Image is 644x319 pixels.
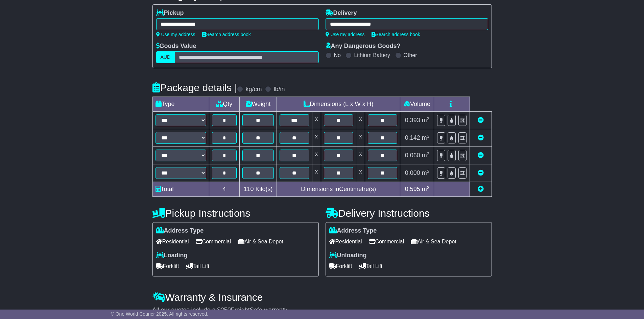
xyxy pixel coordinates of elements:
[152,182,209,197] td: Total
[329,261,352,271] span: Forklift
[156,32,195,37] a: Use my address
[405,152,420,159] span: 0.060
[422,117,430,124] span: m
[422,186,430,192] span: m
[405,117,420,124] span: 0.393
[427,169,430,174] sup: 3
[156,261,179,271] span: Forklift
[111,311,209,317] span: © One World Courier 2025. All rights reserved.
[356,129,365,147] td: x
[240,182,277,197] td: Kilo(s)
[427,134,430,139] sup: 3
[326,32,365,37] a: Use my address
[156,43,196,50] label: Goods Value
[404,52,417,58] label: Other
[152,292,492,303] h4: Warranty & Insurance
[369,236,404,247] span: Commercial
[329,252,367,259] label: Unloading
[277,182,400,197] td: Dimensions in Centimetre(s)
[334,52,341,58] label: No
[152,97,209,112] td: Type
[326,43,401,50] label: Any Dangerous Goods?
[422,169,430,176] span: m
[221,307,231,313] span: 250
[156,252,188,259] label: Loading
[405,169,420,176] span: 0.000
[277,97,400,112] td: Dimensions (L x W x H)
[359,261,383,271] span: Tail Lift
[422,152,430,159] span: m
[244,186,254,192] span: 110
[478,152,484,159] a: Remove this item
[238,236,283,247] span: Air & Sea Depot
[411,236,456,247] span: Air & Sea Depot
[156,51,175,63] label: AUD
[427,116,430,121] sup: 3
[152,82,237,93] h4: Package details |
[356,147,365,164] td: x
[329,227,377,235] label: Address Type
[152,307,492,314] div: All our quotes include a $ FreightSafe warranty.
[478,169,484,176] a: Remove this item
[326,9,357,17] label: Delivery
[427,151,430,156] sup: 3
[405,186,420,192] span: 0.595
[312,129,321,147] td: x
[186,261,210,271] span: Tail Lift
[245,86,262,93] label: kg/cm
[354,52,390,58] label: Lithium Battery
[312,112,321,129] td: x
[478,186,484,192] a: Add new item
[372,32,420,37] a: Search address book
[240,97,277,112] td: Weight
[202,32,251,37] a: Search address book
[312,164,321,182] td: x
[356,112,365,129] td: x
[478,134,484,141] a: Remove this item
[156,236,189,247] span: Residential
[209,97,240,112] td: Qty
[156,9,184,17] label: Pickup
[427,185,430,190] sup: 3
[405,134,420,141] span: 0.142
[152,208,319,219] h4: Pickup Instructions
[312,147,321,164] td: x
[478,117,484,124] a: Remove this item
[196,236,231,247] span: Commercial
[209,182,240,197] td: 4
[400,97,434,112] td: Volume
[329,236,362,247] span: Residential
[326,208,492,219] h4: Delivery Instructions
[273,86,285,93] label: lb/in
[356,164,365,182] td: x
[422,134,430,141] span: m
[156,227,204,235] label: Address Type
